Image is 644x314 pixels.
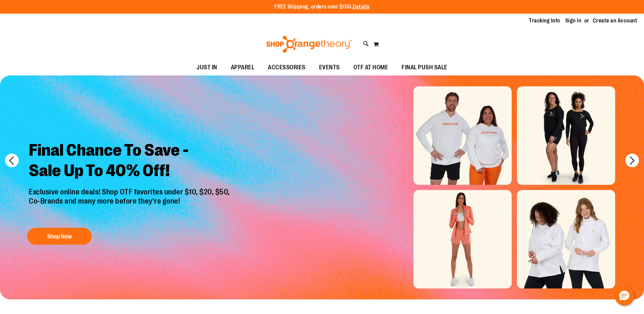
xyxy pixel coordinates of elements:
[402,60,447,75] span: FINAL PUSH SALE
[353,60,388,75] span: OTF AT HOME
[615,286,634,306] button: Hello, have a question? Let’s chat.
[347,60,395,75] a: OTF AT HOME
[261,60,312,75] a: ACCESSORIES
[529,17,560,24] a: Tracking Info
[274,3,370,11] p: FREE Shipping, orders over $150.
[24,135,237,188] h2: Final Chance To Save - Sale Up To 40% Off!
[625,154,639,167] button: next
[395,60,454,75] a: FINAL PUSH SALE
[268,60,306,75] span: ACCESSORIES
[353,4,370,10] a: Details
[224,60,261,75] a: APPAREL
[319,60,340,75] span: EVENTS
[190,60,224,75] a: JUST IN
[27,228,92,245] button: Shop Now
[197,60,217,75] span: JUST IN
[265,36,353,53] img: Shop Orangetheory
[231,60,255,75] span: APPAREL
[24,135,237,248] a: Final Chance To Save -Sale Up To 40% Off! Exclusive online deals! Shop OTF favorites under $10, $...
[24,188,237,221] p: Exclusive online deals! Shop OTF favorites under $10, $20, $50, Co-Brands and many more before th...
[565,17,582,24] a: Sign In
[312,60,347,75] a: EVENTS
[593,17,638,24] a: Create an Account
[5,154,19,167] button: prev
